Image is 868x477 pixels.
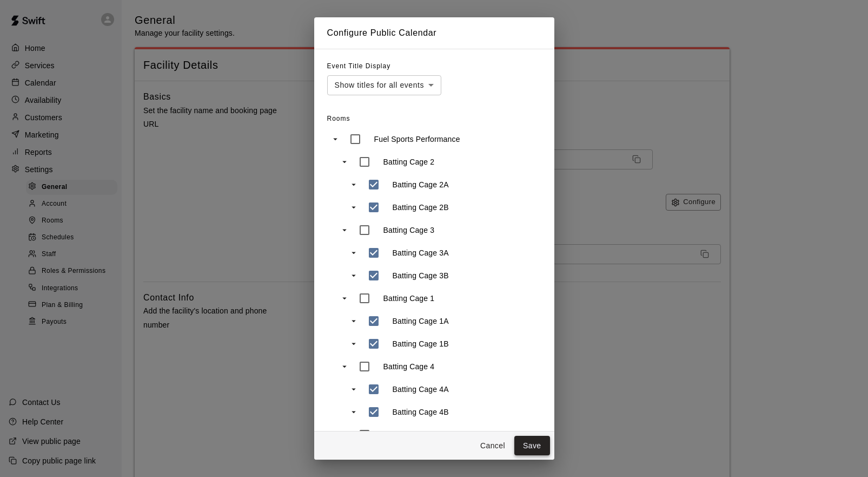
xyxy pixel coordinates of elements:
p: Fuel Sports Performance [374,134,460,145]
p: Batting Cage 1A [393,316,449,326]
span: Rooms [327,115,350,122]
p: Batting Cage 2A [393,179,449,190]
p: Batting Cage 3 [383,225,435,236]
p: Batting Cage 3B [393,270,449,281]
button: Save [514,436,550,456]
h2: Configure Public Calendar [314,17,554,49]
span: Event Title Display [327,62,391,70]
div: Show titles for all events [327,75,442,95]
p: Batting Cage 4B [393,407,449,417]
p: Batting Cage 1B [393,338,449,349]
p: Batting Cage 3A [393,247,449,258]
p: Batting Cage 2B [393,202,449,213]
p: Batting Cage 1 [383,293,435,304]
p: Batting Cage 4 [383,361,435,372]
button: Cancel [475,436,510,456]
p: Batting Cage 4A [393,384,449,395]
p: Batting Cage 2 [383,156,435,167]
p: Batting Cage 5 [383,429,435,440]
